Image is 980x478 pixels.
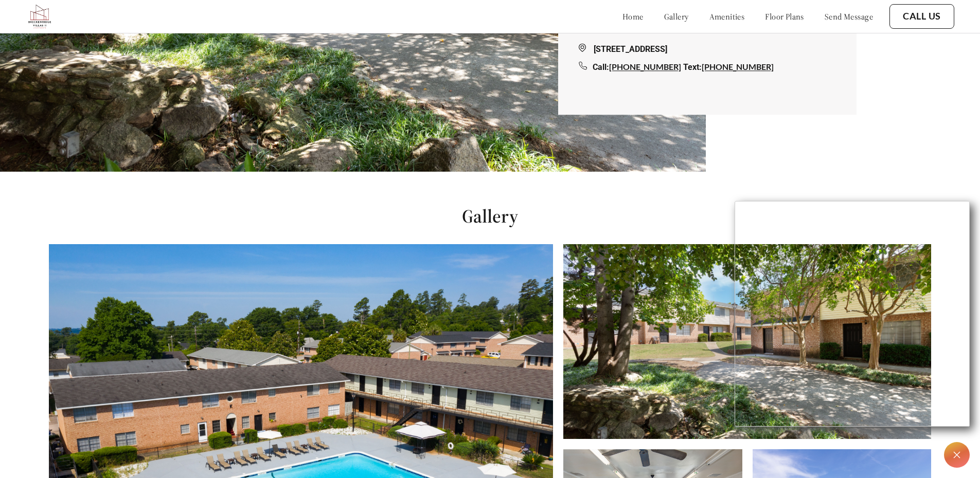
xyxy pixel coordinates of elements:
img: bv2_logo.png [26,3,54,30]
a: amenities [709,11,745,22]
a: gallery [664,11,689,22]
span: Call: [593,63,609,72]
button: Call Us [889,4,954,29]
a: home [622,11,644,22]
a: floor plans [765,11,804,22]
a: [PHONE_NUMBER] [702,62,774,72]
a: send message [825,11,873,22]
img: Alt text [563,244,931,439]
a: Call Us [903,11,941,22]
div: [STREET_ADDRESS] [579,44,836,56]
a: [PHONE_NUMBER] [609,62,681,72]
span: Text: [683,63,702,72]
